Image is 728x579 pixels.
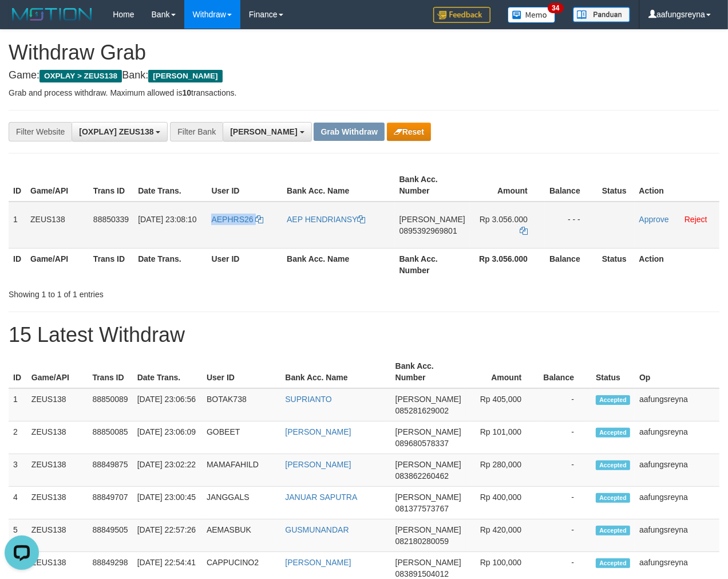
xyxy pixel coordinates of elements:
[399,215,465,224] span: [PERSON_NAME]
[285,525,349,534] a: GUSMUNANDAR
[9,87,719,99] p: Grab and process withdraw. Maximum allowed is transactions.
[635,169,719,202] th: Action
[27,388,88,422] td: ZEUS138
[635,422,719,454] td: aafungsreyna
[395,427,461,436] span: [PERSON_NAME]
[598,169,635,202] th: Status
[548,3,563,13] span: 34
[539,356,591,388] th: Balance
[207,169,282,202] th: User ID
[285,395,331,404] a: SUPRIANTO
[545,248,598,281] th: Balance
[314,123,384,141] button: Grab Withdraw
[9,284,295,300] div: Showing 1 to 1 of 1 entries
[395,471,449,480] span: Copy 083862260462 to clipboard
[133,487,202,519] td: [DATE] 23:00:45
[9,70,719,81] h4: Game: Bank:
[202,388,280,422] td: BOTAK738
[202,454,280,487] td: MAMAFAHILD
[387,123,431,141] button: Reset
[596,460,630,470] span: Accepted
[133,248,207,281] th: Date Trans.
[5,5,39,39] button: Open LiveChat chat widget
[539,519,591,552] td: -
[573,7,630,22] img: panduan.png
[88,519,132,552] td: 88849505
[88,487,132,519] td: 88849707
[9,487,27,519] td: 4
[598,248,635,281] th: Status
[9,6,96,23] img: MOTION_logo.png
[395,248,470,281] th: Bank Acc. Number
[433,7,490,23] img: Feedback.jpg
[9,388,27,422] td: 1
[88,356,132,388] th: Trans ID
[9,122,72,141] div: Filter Website
[395,439,449,448] span: Copy 089680578337 to clipboard
[596,493,630,503] span: Accepted
[395,493,461,502] span: [PERSON_NAME]
[287,215,365,224] a: AEP HENDRIANSY
[466,356,539,388] th: Amount
[470,169,545,202] th: Amount
[395,537,449,546] span: Copy 082180280059 to clipboard
[395,558,461,567] span: [PERSON_NAME]
[285,558,351,567] a: [PERSON_NAME]
[539,422,591,454] td: -
[635,454,719,487] td: aafungsreyna
[9,454,27,487] td: 3
[539,487,591,519] td: -
[282,248,394,281] th: Bank Acc. Name
[89,248,133,281] th: Trans ID
[9,248,26,281] th: ID
[182,88,191,97] strong: 10
[395,569,449,578] span: Copy 083891504012 to clipboard
[466,388,539,422] td: Rp 405,000
[88,388,132,422] td: 88850089
[635,248,719,281] th: Action
[89,169,133,202] th: Trans ID
[635,388,719,422] td: aafungsreyna
[133,388,202,422] td: [DATE] 23:06:56
[282,169,394,202] th: Bank Acc. Name
[138,215,196,224] span: [DATE] 23:08:10
[223,122,311,141] button: [PERSON_NAME]
[9,202,26,249] td: 1
[27,422,88,454] td: ZEUS138
[39,70,122,82] span: OXPLAY > ZEUS138
[26,248,89,281] th: Game/API
[133,356,202,388] th: Date Trans.
[26,169,89,202] th: Game/API
[9,169,26,202] th: ID
[9,422,27,454] td: 2
[72,122,168,141] button: [OXPLAY] ZEUS138
[635,519,719,552] td: aafungsreyna
[596,526,630,535] span: Accepted
[539,454,591,487] td: -
[545,169,598,202] th: Balance
[596,395,630,405] span: Accepted
[133,169,207,202] th: Date Trans.
[88,454,132,487] td: 88849875
[133,422,202,454] td: [DATE] 23:06:09
[470,248,545,281] th: Rp 3.056.000
[591,356,635,388] th: Status
[27,487,88,519] td: ZEUS138
[399,226,457,235] span: Copy 0895392969801 to clipboard
[202,422,280,454] td: GOBEET
[395,525,461,534] span: [PERSON_NAME]
[88,422,132,454] td: 88850085
[27,356,88,388] th: Game/API
[9,324,719,346] h1: 15 Latest Withdraw
[395,169,470,202] th: Bank Acc. Number
[207,248,282,281] th: User ID
[26,202,89,249] td: ZEUS138
[133,519,202,552] td: [DATE] 22:57:26
[202,487,280,519] td: JANGGALS
[9,356,27,388] th: ID
[466,487,539,519] td: Rp 400,000
[211,215,263,224] a: AEPHRS26
[27,454,88,487] td: ZEUS138
[170,122,223,141] div: Filter Bank
[685,215,707,224] a: Reject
